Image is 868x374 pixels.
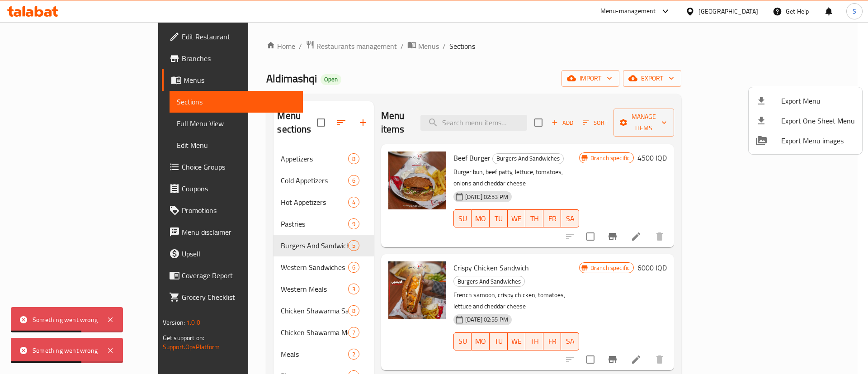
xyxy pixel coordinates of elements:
span: Export Menu [781,95,855,106]
span: Export Menu images [781,135,855,146]
div: Something went wrong [33,315,98,325]
span: Export One Sheet Menu [781,115,855,126]
li: Export Menu images [749,131,862,151]
div: Something went wrong [33,346,98,355]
